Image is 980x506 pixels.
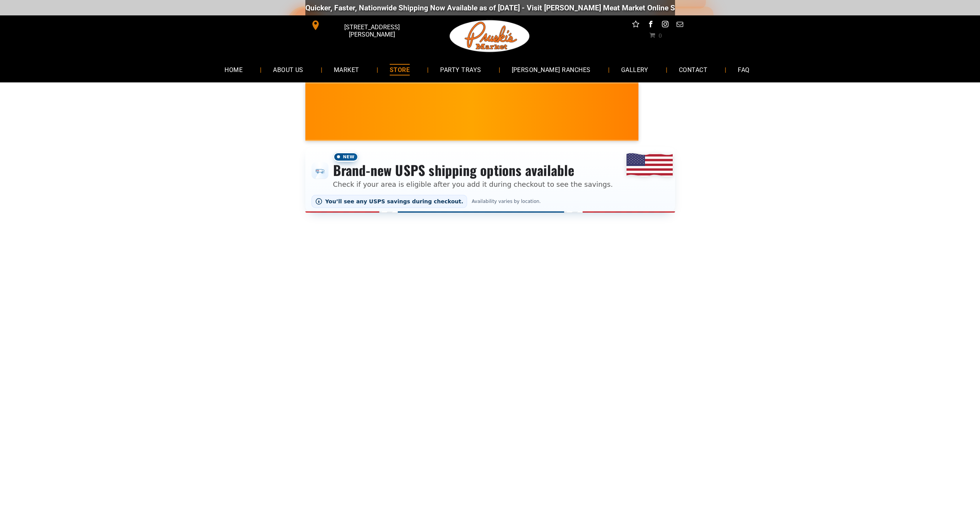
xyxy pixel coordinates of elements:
span: Availability varies by location. [470,199,542,204]
a: HOME [213,59,254,80]
a: PARTY TRAYS [429,59,493,80]
span: New [333,152,358,162]
div: Quicker, Faster, Nationwide Shipping Now Available as of [DATE] - Visit [PERSON_NAME] Meat Market... [305,3,772,12]
a: instagram [660,19,670,31]
a: email [675,19,685,31]
a: FAQ [726,59,761,80]
a: [STREET_ADDRESS][PERSON_NAME] [305,19,423,31]
a: ABOUT US [261,59,315,80]
a: GALLERY [610,59,660,80]
a: facebook [645,19,655,31]
a: STORE [378,59,421,80]
span: [STREET_ADDRESS][PERSON_NAME] [322,20,421,42]
a: CONTACT [667,59,719,80]
span: 0 [658,32,662,38]
h3: Brand-new USPS shipping options available [333,162,613,179]
div: Shipping options announcement [305,147,675,213]
p: Check if your area is eligible after you add it during checkout to see the savings. [333,179,613,189]
a: [PERSON_NAME] RANCHES [500,59,602,80]
a: Social network [631,19,641,31]
span: You’ll see any USPS savings during checkout. [325,198,464,204]
img: Pruski-s+Market+HQ+Logo2-1920w.png [448,15,531,57]
a: MARKET [322,59,371,80]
